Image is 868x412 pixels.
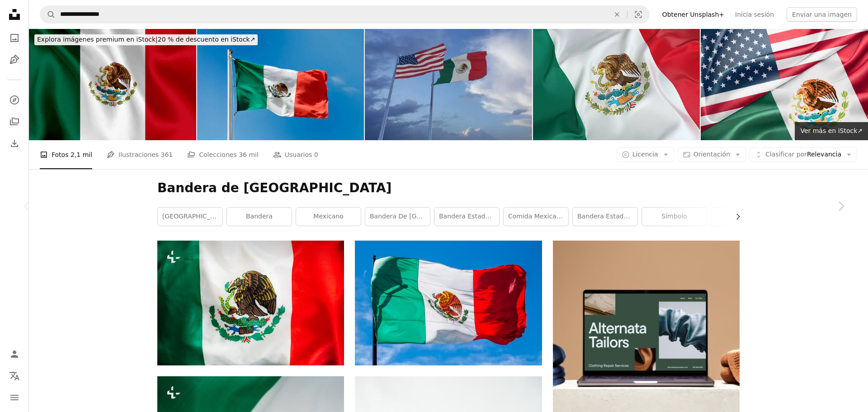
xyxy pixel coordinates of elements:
[187,140,259,169] a: Colecciones 36 mil
[158,208,222,226] a: [GEOGRAPHIC_DATA]
[750,147,857,162] button: Clasificar porRelevancia
[678,147,746,162] button: Orientación
[730,7,779,22] a: Inicia sesión
[5,29,24,47] a: Fotos
[40,6,56,23] button: Buscar en Unsplash
[657,7,730,22] a: Obtener Unsplash+
[227,208,292,226] a: bandera
[5,91,24,109] a: Explorar
[197,29,364,140] img: mexican flag
[504,208,568,226] a: Comida Mexicana
[711,208,776,226] a: animal
[29,29,196,140] img: Bandera de México ondeando fondo
[157,299,344,307] a: La bandera de México ondea en el viento
[355,241,542,365] img: Bandera verde, blanca y roja
[607,6,627,23] button: Borrar
[693,151,730,158] span: Orientación
[787,7,857,22] button: Enviar una imagen
[765,151,807,158] span: Clasificar por
[37,36,158,43] span: Explora imágenes premium en iStock |
[40,5,650,24] form: Encuentra imágenes en todo el sitio
[617,147,674,162] button: Licencia
[157,241,344,365] img: La bandera de México ondea en el viento
[573,208,637,226] a: Bandera estadounidense
[157,180,740,196] h1: Bandera de [GEOGRAPHIC_DATA]
[5,134,24,152] a: Historial de descargas
[5,367,24,385] button: Idioma
[701,29,868,140] img: United States and Mexico Flags Intertwined in Symbolic Display
[533,29,700,140] img: Bandera de México
[314,150,318,160] span: 0
[632,151,658,158] span: Licencia
[296,208,361,226] a: mexicano
[29,29,263,51] a: Explora imágenes premium en iStock|20 % de descuento en iStock↗
[5,113,24,131] a: Colecciones
[355,299,542,307] a: Bandera verde, blanca y roja
[160,150,173,160] span: 361
[365,29,532,140] img: Banderas nacionales de Estados Unidos de América y México - 3D ilustración imágenes de archivo
[642,208,707,226] a: símbolo
[730,208,740,226] button: desplazar lista a la derecha
[434,208,499,226] a: bandera estadounidense
[627,6,649,23] button: Búsqueda visual
[239,150,259,160] span: 36 mil
[795,122,868,140] a: Ver más en iStock↗
[765,150,841,159] span: Relevancia
[273,140,318,169] a: Usuarios 0
[800,127,863,134] span: Ver más en iStock ↗
[814,163,868,250] a: Siguiente
[5,345,24,363] a: Iniciar sesión / Registrarse
[37,36,255,43] span: 20 % de descuento en iStock ↗
[5,388,24,407] button: Menú
[5,51,24,69] a: Ilustraciones
[365,208,430,226] a: Bandera de [GEOGRAPHIC_DATA]
[107,140,173,169] a: Ilustraciones 361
